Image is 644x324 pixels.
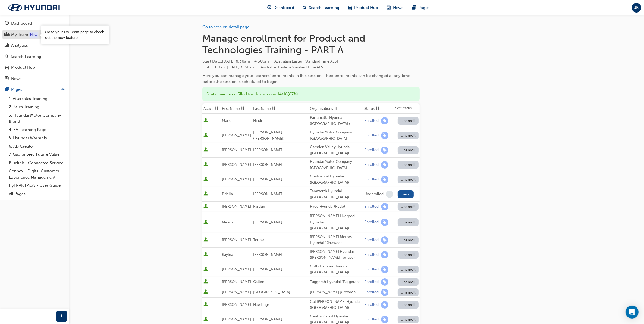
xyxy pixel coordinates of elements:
[2,18,67,29] a: Dashboard
[252,103,309,114] th: Toggle SortBy
[222,290,251,294] span: [PERSON_NAME]
[268,4,272,11] span: guage-icon
[309,5,340,11] span: Search Learning
[310,188,362,200] div: Tamworth Hyundai ([GEOGRAPHIC_DATA])
[344,2,383,13] a: car-iconProduct Hub
[203,289,208,295] span: User is active
[5,76,9,81] span: news-icon
[7,159,67,167] a: Bluelink - Connected Service
[365,148,379,153] div: Enrolled
[381,301,388,309] span: learningRecordVerb_ENROLL-icon
[381,289,388,296] span: learningRecordVerb_ENROLL-icon
[381,132,388,139] span: learningRecordVerb_ENROLL-icon
[11,20,32,27] div: Dashboard
[365,317,379,322] div: Enrolled
[310,263,362,276] div: Coffs Harbour Hyundai ([GEOGRAPHIC_DATA])
[222,220,235,225] span: Meagan
[398,161,419,169] button: Unenroll
[222,252,233,257] span: Kaylea
[7,167,67,181] a: Connex - Digital Customer Experience Management
[386,191,393,198] span: learningRecordVerb_NONE-icon
[3,2,65,13] img: Trak
[381,316,388,323] span: learningRecordVerb_ENROLL-icon
[310,129,362,142] div: Hyundai Motor Company [GEOGRAPHIC_DATA]
[203,162,208,167] span: User is active
[398,316,419,323] button: Unenroll
[365,133,379,138] div: Enrolled
[203,279,208,285] span: User is active
[365,279,379,285] div: Enrolled
[398,146,419,154] button: Unenroll
[253,177,282,182] span: [PERSON_NAME]
[398,176,419,183] button: Unenroll
[203,133,208,138] span: User is active
[203,252,208,257] span: User is active
[381,251,388,258] span: learningRecordVerb_ENROLL-icon
[222,302,251,307] span: [PERSON_NAME]
[365,252,379,257] div: Enrolled
[381,176,388,183] span: learningRecordVerb_ENROLL-icon
[365,204,379,209] div: Enrolled
[381,203,388,210] span: learningRecordVerb_ENROLL-icon
[363,103,394,114] th: Toggle SortBy
[203,267,208,272] span: User is active
[398,288,419,296] button: Unenroll
[348,4,352,11] span: car-icon
[310,159,362,171] div: Hyundai Motor Company [GEOGRAPHIC_DATA]
[354,5,378,11] span: Product Hub
[365,238,379,243] div: Enrolled
[381,278,388,286] span: learningRecordVerb_ENROLL-icon
[202,58,420,64] span: Start Date :
[310,213,362,232] div: [PERSON_NAME] Liverpool Hyundai ([GEOGRAPHIC_DATA])
[5,54,9,59] span: search-icon
[11,32,28,38] div: My Team
[215,106,219,111] span: sorting-icon
[398,117,419,125] button: Unenroll
[7,126,67,134] a: 4. EV Learning Page
[303,4,307,11] span: search-icon
[263,2,299,13] a: guage-iconDashboard
[310,249,362,261] div: [PERSON_NAME] Hyundai ([PERSON_NAME] Terrace)
[381,147,388,154] span: learningRecordVerb_ENROLL-icon
[398,203,419,211] button: Unenroll
[310,299,362,311] div: Col [PERSON_NAME] Hyundai ([GEOGRAPHIC_DATA])
[310,279,362,285] div: Tuggerah Hyundai (Tuggerah)
[202,73,420,85] div: Here you can manage your learners' enrollments in this session. Their enrollments can be changed ...
[5,21,9,26] span: guage-icon
[398,251,419,259] button: Unenroll
[334,106,338,111] span: sorting-icon
[381,219,388,226] span: learningRecordVerb_ENROLL-icon
[2,85,67,95] button: Pages
[634,5,639,11] span: JB
[365,302,379,307] div: Enrolled
[253,192,282,196] span: [PERSON_NAME]
[419,5,430,11] span: Pages
[222,133,251,138] span: [PERSON_NAME]
[2,17,67,85] button: DashboardMy TeamAnalyticsSearch LearningProduct HubNews
[222,204,251,209] span: [PERSON_NAME]
[274,5,294,11] span: Dashboard
[310,173,362,186] div: Chatswood Hyundai ([GEOGRAPHIC_DATA])
[11,86,22,93] div: Pages
[202,103,221,114] th: Toggle SortBy
[398,301,419,309] button: Unenroll
[394,103,420,114] th: Set Status
[7,142,67,151] a: 6. AD Creator
[310,204,362,210] div: Ryde Hyundai (Ryde)
[398,218,419,226] button: Unenroll
[381,117,388,124] span: learningRecordVerb_ENROLL-icon
[222,317,251,322] span: [PERSON_NAME]
[412,4,416,11] span: pages-icon
[5,65,9,70] span: car-icon
[381,266,388,273] span: learningRecordVerb_ENROLL-icon
[398,236,419,244] button: Unenroll
[632,3,641,13] button: JB
[202,24,249,29] a: Go to session detail page
[203,220,208,225] span: User is active
[310,144,362,156] div: Camden Valley Hyundai ([GEOGRAPHIC_DATA])
[299,2,344,13] a: search-iconSearch Learning
[253,317,282,322] span: [PERSON_NAME]
[253,290,290,294] span: [GEOGRAPHIC_DATA]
